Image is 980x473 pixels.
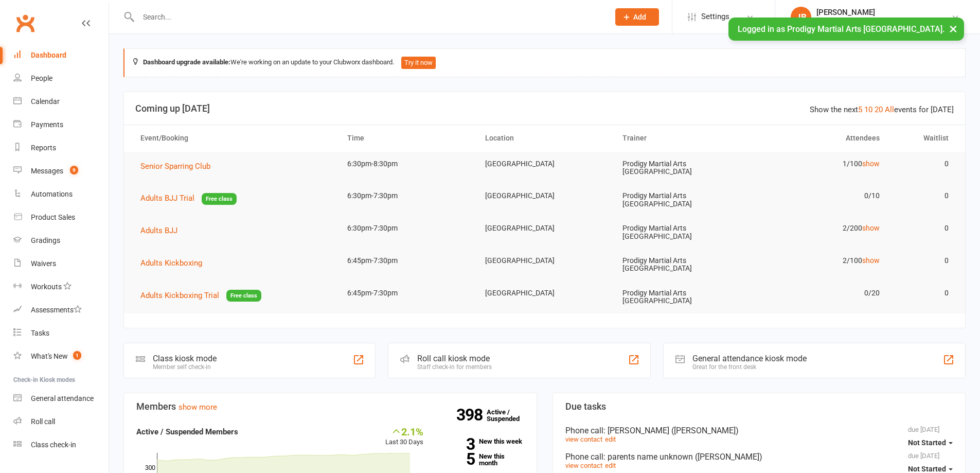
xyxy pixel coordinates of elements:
button: Adults BJJ TrialFree class [140,192,237,205]
td: Prodigy Martial Arts [GEOGRAPHIC_DATA] [613,249,751,281]
h3: Members [136,401,524,412]
a: 5 [858,105,862,114]
td: Prodigy Martial Arts [GEOGRAPHIC_DATA] [613,216,751,249]
div: Payments [31,120,63,129]
a: Product Sales [13,206,109,229]
div: We're working on an update to your Clubworx dashboard. [123,48,966,77]
div: Phone call [565,426,953,435]
div: Automations [31,190,73,198]
div: What's New [31,352,68,360]
a: 5New this month [439,453,524,466]
button: Adults BJJ [140,224,185,237]
a: All [885,105,894,114]
td: 0 [889,216,958,240]
span: Adults BJJ [140,226,177,235]
span: Adults BJJ Trial [140,194,194,203]
div: Phone call [565,452,953,462]
td: [GEOGRAPHIC_DATA] [476,152,614,176]
td: [GEOGRAPHIC_DATA] [476,184,614,208]
div: Gradings [31,236,60,244]
th: Trainer [613,125,751,151]
div: Great for the front desk [692,363,807,371]
span: Adults Kickboxing Trial [140,291,219,300]
div: JB [791,7,811,27]
a: view contact [565,462,602,469]
th: Waitlist [889,125,958,151]
span: Not Started [908,439,946,447]
td: 6:30pm-8:30pm [338,152,476,176]
span: Settings [701,5,729,28]
div: Calendar [31,97,60,106]
button: Try it now [401,57,436,69]
a: Calendar [13,90,109,113]
th: Attendees [751,125,889,151]
td: 6:45pm-7:30pm [338,249,476,273]
strong: Active / Suspended Members [136,427,238,436]
div: Last 30 Days [385,426,423,448]
span: Not Started [908,465,946,473]
div: [PERSON_NAME] [816,8,951,17]
td: 1/100 [751,152,889,176]
td: 2/200 [751,216,889,240]
td: 0 [889,249,958,273]
div: Messages [31,167,63,175]
div: General attendance [31,394,94,402]
button: Not Started [908,433,953,452]
td: 2/100 [751,249,889,273]
a: show [862,160,880,168]
div: Dashboard [31,51,66,59]
span: Adults Kickboxing [140,258,202,268]
td: [GEOGRAPHIC_DATA] [476,249,614,273]
a: Reports [13,136,109,160]
span: : [PERSON_NAME] ([PERSON_NAME]) [603,426,739,435]
div: Waivers [31,259,56,268]
span: Logged in as Prodigy Martial Arts [GEOGRAPHIC_DATA]. [738,24,945,34]
span: 9 [70,166,78,174]
a: Roll call [13,410,109,433]
div: Member self check-in [153,363,217,371]
div: Product Sales [31,213,75,221]
td: 6:30pm-7:30pm [338,184,476,208]
a: 398Active / Suspended [487,401,532,430]
td: [GEOGRAPHIC_DATA] [476,281,614,305]
a: 20 [875,105,883,114]
strong: 398 [456,407,487,423]
td: Prodigy Martial Arts [GEOGRAPHIC_DATA] [613,184,751,216]
div: Class check-in [31,441,76,449]
span: Add [633,13,646,21]
a: Assessments [13,299,109,322]
div: Workouts [31,283,62,291]
input: Search... [135,10,602,24]
button: Add [615,8,659,26]
a: Payments [13,113,109,136]
td: Prodigy Martial Arts [GEOGRAPHIC_DATA] [613,281,751,313]
td: 0 [889,281,958,305]
a: view contact [565,435,602,443]
button: Adults Kickboxing TrialFree class [140,289,261,302]
strong: 3 [439,436,475,452]
a: Automations [13,183,109,206]
a: People [13,67,109,90]
a: Workouts [13,275,109,299]
a: Class kiosk mode [13,433,109,457]
td: 0 [889,152,958,176]
div: Roll call [31,417,55,426]
div: Prodigy Martial Arts [GEOGRAPHIC_DATA] [816,17,951,26]
a: General attendance kiosk mode [13,387,109,410]
th: Location [476,125,614,151]
h3: Coming up [DATE] [135,103,954,114]
td: [GEOGRAPHIC_DATA] [476,216,614,240]
td: 0/20 [751,281,889,305]
a: Gradings [13,229,109,252]
div: People [31,74,52,82]
a: Messages 9 [13,160,109,183]
div: Class kiosk mode [153,354,217,363]
a: edit [605,435,616,443]
a: edit [605,462,616,469]
a: show more [179,402,217,412]
h3: Due tasks [565,401,953,412]
th: Time [338,125,476,151]
span: Free class [226,290,261,302]
a: show [862,256,880,265]
a: Waivers [13,252,109,275]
